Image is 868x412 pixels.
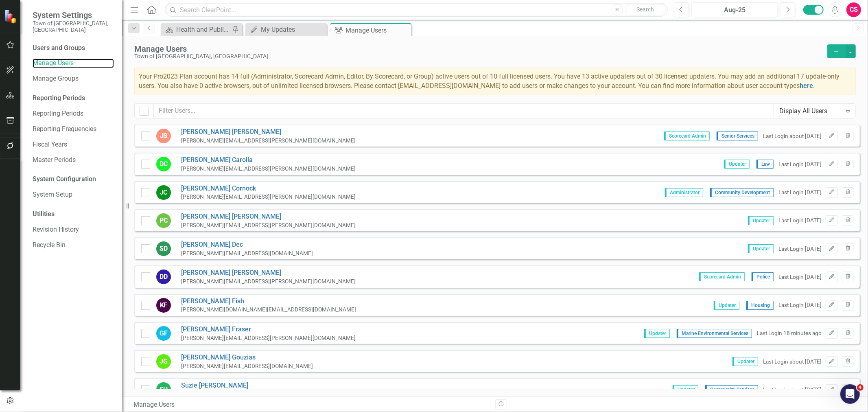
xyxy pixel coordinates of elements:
span: Housing [746,301,774,310]
a: Health and Public Safety [163,24,230,35]
input: Filter Users... [153,103,774,118]
button: Search [625,4,666,15]
span: System Settings [33,10,114,20]
span: Search [636,6,654,13]
div: Town of [GEOGRAPHIC_DATA], [GEOGRAPHIC_DATA] [134,53,823,59]
a: [PERSON_NAME] Gouzias [181,353,313,362]
div: DC [156,157,171,171]
img: ClearPoint Strategy [4,9,19,24]
div: [PERSON_NAME][EMAIL_ADDRESS][PERSON_NAME][DOMAIN_NAME] [181,278,356,285]
div: Last Login [DATE] [778,217,822,224]
div: [PERSON_NAME][EMAIL_ADDRESS][PERSON_NAME][DOMAIN_NAME] [181,193,356,201]
a: Suzie [PERSON_NAME] [181,381,270,390]
span: Updater [644,329,670,338]
div: Last Login about [DATE] [763,132,822,140]
div: Display All Users [779,106,842,116]
a: [PERSON_NAME] [PERSON_NAME] [181,212,356,221]
span: Updater [714,301,739,310]
div: JB [156,129,171,143]
div: Health and Public Safety [176,24,230,35]
button: CS [846,2,861,17]
div: [PERSON_NAME][EMAIL_ADDRESS][DOMAIN_NAME] [181,250,313,257]
a: My Updates [247,24,325,35]
a: here [800,82,813,90]
div: System Configuration [33,175,114,184]
div: Users and Groups [33,44,114,53]
div: JG [156,354,171,369]
span: Your Pro2023 Plan account has 14 full (Administrator, Scorecard Admin, Editor, By Scorecard, or G... [139,72,840,90]
div: Last Login [DATE] [778,301,822,309]
div: SH [156,382,171,397]
span: Updater [724,160,750,169]
a: [PERSON_NAME] Fish [181,297,356,306]
a: Revision History [33,225,114,234]
div: Manage Users [345,25,409,35]
span: Updater [732,357,758,366]
span: Marine Environmental Services [677,329,752,338]
div: GF [156,326,171,341]
div: [PERSON_NAME][EMAIL_ADDRESS][PERSON_NAME][DOMAIN_NAME] [181,165,356,173]
div: [PERSON_NAME][EMAIL_ADDRESS][DOMAIN_NAME] [181,362,313,370]
a: [PERSON_NAME] [PERSON_NAME] [181,127,356,137]
a: Reporting Frequencies [33,125,114,134]
span: Updater [673,385,698,394]
a: Reporting Periods [33,109,114,118]
div: JC [156,185,171,200]
div: DD [156,270,171,284]
span: Law [756,160,774,169]
a: [PERSON_NAME] Carolla [181,156,356,165]
a: Fiscal Years [33,140,114,149]
div: Aug-25 [694,5,775,15]
span: Updater [748,244,774,253]
div: My Updates [261,24,325,35]
div: PC [156,213,171,228]
div: Last Login [DATE] [778,160,822,168]
div: Reporting Periods [33,94,114,103]
iframe: Intercom live chat [840,384,860,404]
a: System Setup [33,190,114,199]
span: Updater [748,216,774,225]
a: [PERSON_NAME] Dec [181,240,313,250]
span: Community Services [705,385,758,394]
small: Town of [GEOGRAPHIC_DATA], [GEOGRAPHIC_DATA] [33,20,114,33]
div: Last Login 18 minutes ago [757,329,822,337]
button: Aug-25 [691,2,778,17]
div: SD [156,241,171,256]
a: Manage Groups [33,74,114,83]
div: [PERSON_NAME][DOMAIN_NAME][EMAIL_ADDRESS][DOMAIN_NAME] [181,306,356,313]
div: Last Login [DATE] [778,245,822,253]
span: Police [752,272,774,281]
a: Master Periods [33,156,114,165]
div: Manage Users [134,44,823,53]
a: [PERSON_NAME] [PERSON_NAME] [181,268,356,278]
span: Scorecard Admin [664,131,710,140]
span: Senior Services [717,131,758,140]
div: [PERSON_NAME][EMAIL_ADDRESS][PERSON_NAME][DOMAIN_NAME] [181,137,356,145]
a: Recycle Bin [33,241,114,250]
a: [PERSON_NAME] Cornock [181,184,356,193]
span: 4 [857,384,864,391]
span: Administrator [665,188,703,197]
div: Last Login [DATE] [778,273,822,281]
a: [PERSON_NAME] Fraser [181,325,356,334]
div: Utilities [33,210,114,219]
div: Last Login about [DATE] [763,358,822,366]
div: Manage Users [133,400,489,410]
a: Manage Users [33,59,114,68]
div: KF [156,298,171,313]
span: Scorecard Admin [699,272,745,281]
div: Last Login about [DATE] [763,386,822,394]
span: Community Development [710,188,774,197]
input: Search ClearPoint... [165,3,668,17]
div: [PERSON_NAME][EMAIL_ADDRESS][PERSON_NAME][DOMAIN_NAME] [181,221,356,229]
div: Last Login [DATE] [778,188,822,196]
div: [PERSON_NAME][EMAIL_ADDRESS][PERSON_NAME][DOMAIN_NAME] [181,334,356,342]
